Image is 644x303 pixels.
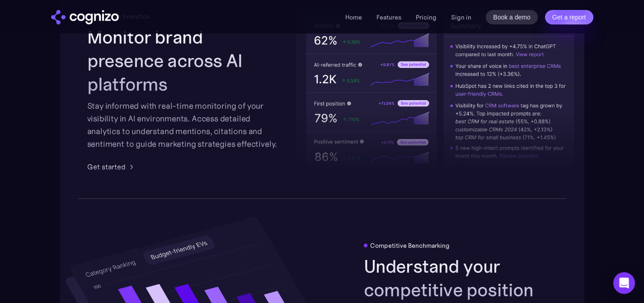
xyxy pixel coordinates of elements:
a: Book a demo [486,10,538,24]
a: Features [376,13,401,21]
div: Stay informed with real-time monitoring of your visibility in AI environments. Access detailed an... [87,100,281,150]
div: Competitive Benchmarking [370,242,450,249]
a: Sign in [451,12,471,23]
div: Open Intercom Messenger [613,272,635,294]
a: Get started [87,161,136,172]
a: Get a report [545,10,593,24]
h2: Monitor brand presence across AI platforms [87,25,281,96]
div: Get started [87,161,126,172]
a: Home [345,13,362,21]
img: cognizo logo [51,10,119,24]
h2: Understand your competitive position [364,255,557,302]
a: home [51,10,119,24]
a: Pricing [416,13,437,21]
